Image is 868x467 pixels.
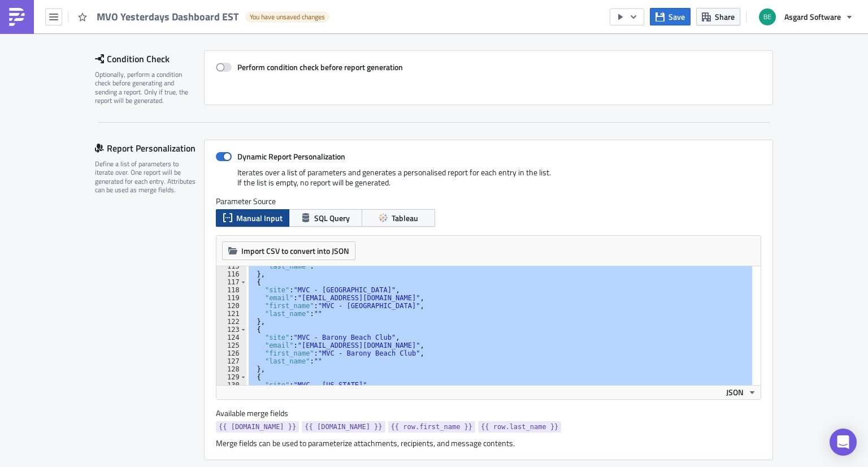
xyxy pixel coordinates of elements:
[216,334,246,341] div: 124
[225,47,440,57] p: Good Morning, ,
[95,70,197,105] div: Optionally, perform a condition check before generating and sending a report. Only if true, the r...
[752,5,860,29] button: Asgard Software
[219,421,296,433] span: {{ [DOMAIN_NAME] }}
[289,209,362,227] button: SQL Query
[305,421,382,433] span: {{ [DOMAIN_NAME] }}
[758,7,777,27] img: Avatar
[236,212,283,224] span: Manual Input
[237,61,403,73] strong: Perform condition check before report generation
[696,8,740,25] button: Share
[216,196,761,206] label: Parameter Source
[216,294,246,302] div: 119
[216,286,246,294] div: 118
[362,209,435,227] button: Tableau
[225,100,440,118] p: Let us know if you have any questions or concerns regarding the data or the distribution list!
[216,365,246,373] div: 128
[216,438,761,448] div: Merge fields can be used to parameterize attachments, recipients, and message contents.
[225,64,440,92] p: Please find the [DATE] Dashboard PDF attached to this email. The dashboard contains a snapshot of...
[216,381,246,389] div: 130
[216,357,246,365] div: 127
[481,421,558,433] span: {{ row.last_name }}
[392,212,418,224] span: Tableau
[95,140,204,157] div: Report Personalization
[314,212,350,224] span: SQL Query
[216,302,246,310] div: 120
[105,40,201,72] img: Asgard Analytics
[241,245,349,257] span: Import CSV to convert into JSON
[216,318,246,326] div: 122
[216,326,246,334] div: 123
[478,421,561,433] a: {{ row.last_name }}
[830,429,857,456] div: Open Intercom Messenger
[104,6,441,21] td: Powered by Asgard Analytics
[216,209,289,227] button: Manual Input
[216,373,246,381] div: 129
[388,421,476,433] a: {{ row.first_name }}
[722,386,761,399] button: JSON
[726,386,744,398] span: JSON
[250,12,325,21] span: You have unsaved changes
[216,310,246,318] div: 121
[222,241,355,260] button: Import CSV to convert into JSON
[216,349,246,357] div: 126
[95,159,197,194] div: Define a list of parameters to iterate over. One report will be generated for each entry. Attribu...
[95,50,204,67] div: Condition Check
[5,5,540,200] body: Rich Text Area. Press ALT-0 for help.
[216,278,246,286] div: 117
[715,11,735,23] span: Share
[302,421,385,433] a: {{ [DOMAIN_NAME] }}
[216,341,246,349] div: 125
[650,8,691,25] button: Save
[216,408,301,418] label: Available merge fields
[237,150,345,162] strong: Dynamic Report Personalization
[669,11,685,23] span: Save
[391,421,473,433] span: {{ row.first_name }}
[216,270,246,278] div: 116
[97,10,240,23] span: MVO Yesterdays Dashboard EST
[216,262,246,270] div: 115
[216,167,761,196] div: Iterates over a list of parameters and generates a personalised report for each entry in the list...
[8,8,26,26] img: PushMetrics
[784,11,841,23] span: Asgard Software
[216,421,299,433] a: {{ [DOMAIN_NAME] }}
[277,47,344,57] a: {{ row.first_name }}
